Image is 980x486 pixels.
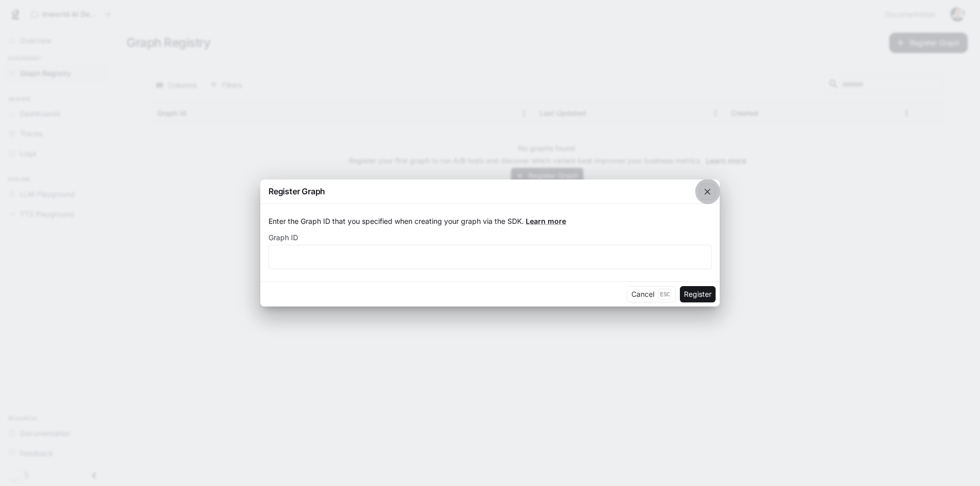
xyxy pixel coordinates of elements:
[268,185,325,197] p: Register Graph
[627,286,676,302] button: CancelEsc
[268,216,712,226] p: Enter the Graph ID that you specified when creating your graph via the SDK.
[658,289,671,300] p: Esc
[268,234,298,241] p: Graph ID
[526,217,566,225] a: Learn more
[680,286,716,302] button: Register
